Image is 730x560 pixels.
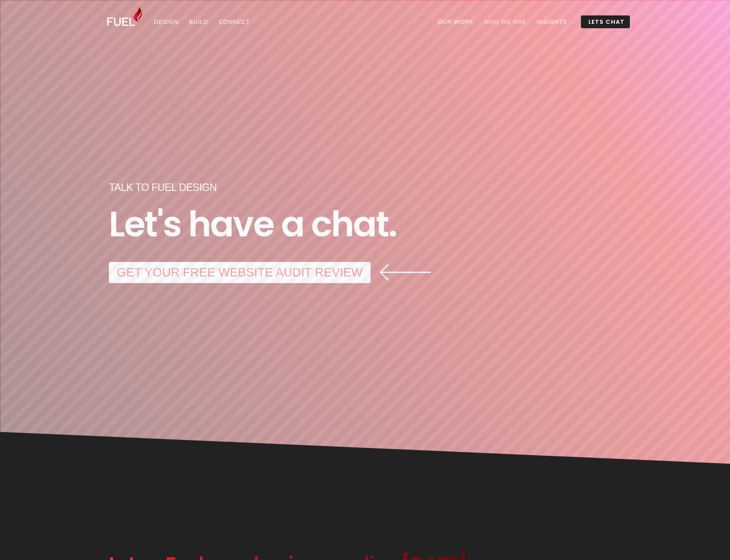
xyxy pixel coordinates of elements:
[107,7,142,26] img: Fuel Design Ltd - Website design and development company in North Shore, Auckland
[479,15,531,28] a: Who We Are
[184,15,213,28] a: Build
[433,15,479,28] a: Our Work
[149,15,184,28] a: Design
[213,15,255,28] a: Connect
[583,15,630,28] a: Lets Chat
[532,15,573,28] a: Insights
